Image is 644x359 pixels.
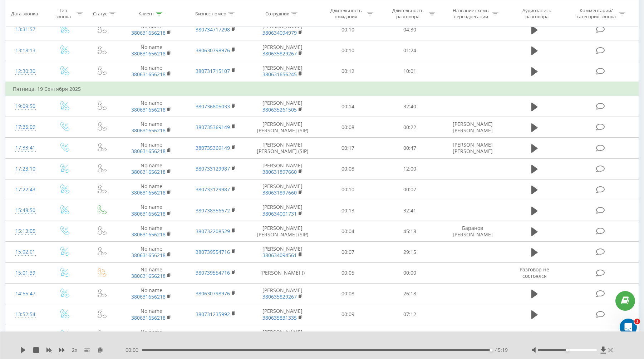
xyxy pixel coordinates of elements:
[119,138,183,158] td: No name
[262,189,297,196] a: 380631897660
[13,23,38,36] div: 13:31:57
[566,349,569,351] div: Accessibility label
[317,19,379,40] td: 00:10
[262,29,297,36] a: 380634094979
[248,200,317,221] td: [PERSON_NAME]
[131,210,166,217] a: 380631656218
[495,346,508,354] span: 45:19
[196,207,230,214] a: 380738356672
[119,117,183,138] td: No name
[11,10,38,16] div: Дата звонка
[131,127,166,134] a: 380631656218
[196,124,230,131] a: 380735369149
[379,242,441,262] td: 29:15
[13,44,38,58] div: 13:18:13
[119,242,183,262] td: No name
[513,8,560,20] div: Аудиозапись разговора
[131,314,166,321] a: 380631656218
[119,200,183,221] td: No name
[119,179,183,200] td: No name
[379,304,441,325] td: 07:12
[379,117,441,138] td: 00:22
[490,349,493,351] div: Accessibility label
[317,200,379,221] td: 00:13
[379,200,441,221] td: 32:41
[13,120,38,134] div: 17:35:09
[131,29,166,36] a: 380631656218
[196,249,230,255] a: 380739554716
[317,179,379,200] td: 00:10
[520,266,549,279] span: Разговор не состоялся
[262,50,297,57] a: 380635829267
[262,293,297,300] a: 380635829267
[262,168,297,175] a: 380631897660
[119,262,183,283] td: No name
[379,221,441,242] td: 45:18
[389,8,427,20] div: Длительность разговора
[119,158,183,179] td: No name
[262,252,297,259] a: 380634094561
[317,283,379,304] td: 00:08
[196,228,230,235] a: 380732208529
[248,242,317,262] td: [PERSON_NAME]
[131,106,166,113] a: 380631656218
[131,50,166,57] a: 380631656218
[6,82,639,96] td: Пятница, 19 Сентября 2025
[248,138,317,158] td: [PERSON_NAME] [PERSON_NAME] (SIP)
[13,183,38,197] div: 17:22:43
[248,40,317,61] td: [PERSON_NAME]
[379,283,441,304] td: 26:18
[13,99,38,113] div: 19:09:50
[196,26,230,33] a: 380734717298
[196,165,230,172] a: 380733129987
[379,19,441,40] td: 04:30
[262,106,297,113] a: 380635261505
[119,40,183,61] td: No name
[196,290,230,297] a: 380630798976
[119,61,183,82] td: No name
[248,96,317,117] td: [PERSON_NAME]
[13,224,38,238] div: 15:13:05
[126,346,142,354] span: 00:00
[317,138,379,158] td: 00:17
[248,325,317,346] td: [PERSON_NAME]
[327,8,365,20] div: Длительность ожидания
[317,304,379,325] td: 00:09
[131,252,166,259] a: 380631656218
[131,272,166,279] a: 380631656218
[317,325,379,346] td: 00:10
[317,262,379,283] td: 00:05
[131,71,166,78] a: 380631656218
[93,10,107,16] div: Статус
[13,203,38,217] div: 15:48:50
[317,242,379,262] td: 00:07
[119,19,183,40] td: No name
[196,144,230,151] a: 380735369149
[13,308,38,321] div: 13:52:54
[317,61,379,82] td: 00:12
[13,162,38,176] div: 17:23:10
[262,71,297,78] a: 380631656245
[317,158,379,179] td: 00:08
[634,319,640,324] span: 1
[196,47,230,54] a: 380630798976
[248,19,317,40] td: [PERSON_NAME]
[13,328,38,342] div: 13:24:02
[379,96,441,117] td: 32:40
[119,304,183,325] td: No name
[262,314,297,321] a: 380635831335
[248,179,317,200] td: [PERSON_NAME]
[13,266,38,280] div: 15:01:39
[13,64,38,78] div: 12:30:30
[575,8,617,20] div: Комментарий/категория звонка
[248,158,317,179] td: [PERSON_NAME]
[441,138,505,158] td: [PERSON_NAME] [PERSON_NAME]
[441,117,505,138] td: [PERSON_NAME] [PERSON_NAME]
[13,287,38,301] div: 14:55:47
[138,10,154,16] div: Клиент
[452,8,490,20] div: Название схемы переадресации
[317,96,379,117] td: 00:14
[379,40,441,61] td: 01:24
[317,221,379,242] td: 00:04
[620,319,637,336] iframe: Intercom live chat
